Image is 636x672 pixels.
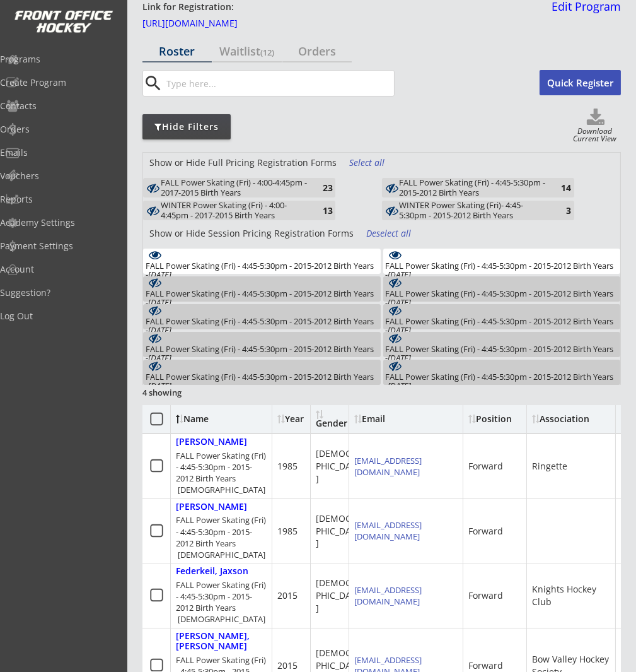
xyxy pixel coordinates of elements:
div: Forward [468,460,503,473]
div: FALL Power Skating (Fri) - 4:45-5:30pm - 2015-2012 Birth Years - [386,317,618,335]
div: WINTER Power Skating (Fri) - 4:00-4:45pm - 2017-2015 Birth Years [161,201,308,220]
a: [EMAIL_ADDRESS][DOMAIN_NAME] [354,455,422,478]
div: Forward [468,589,503,602]
div: [DEMOGRAPHIC_DATA] [316,577,364,614]
div: FALL Power Skating (Fri) - 4:45-5:30pm - 2015-2012 Birth Years [146,289,378,307]
em: [DATE] [388,352,412,363]
div: FALL Power Skating (Fri) - 4:45-5:30pm - 2015-2012 Birth Years [146,261,378,280]
div: FALL Power Skating (Fri) - 4:45-5:30pm - 2015-2012 Birth Years - [146,345,378,363]
div: Deselect all [366,227,413,240]
div: FALL Power Skating (Fri) - 4:45-5:30pm - 2015-2012 Birth Years - [386,345,618,363]
button: Click to download full roster. Your browser settings may try to block it, check your security set... [570,109,621,127]
div: Link for Registration: [142,1,236,14]
div: Waitlist [212,45,282,57]
div: FALL Power Skating (Fri) - 4:45-5:30pm - 2015-2012 Birth Years - [146,289,378,307]
div: Name [176,415,279,423]
em: [DATE] [148,352,171,363]
div: 2015 [277,589,298,602]
em: [DATE] [148,269,171,280]
div: Forward [468,659,503,672]
div: Hide Filters [142,121,231,133]
div: FALL Power Skating (Fri) - 4:45-5:30pm - 2015-2012 Birth Years [400,178,546,197]
div: Roster [142,45,212,57]
em: [DATE] [388,297,412,308]
div: [PERSON_NAME], [PERSON_NAME] [176,631,267,652]
div: FALL Power Skating (Fri) - 4:45-5:30pm - 2015-2012 Birth Years - [386,289,618,307]
div: FALL Power Skating (Fri) - 4:45-5:30pm - 2015-2012 Birth Years [386,317,618,335]
em: [DATE] [148,380,171,391]
div: FALL Power Skating (Fri) - 4:45-5:30pm - 2015-2012 Birth Years [386,261,618,280]
div: 1985 [277,525,298,538]
div: FALL Power Skating (Fri) - 4:45-5:30pm - 2015-2012 Birth Years [386,289,618,307]
div: FALL Power Skating (Fri) - 4:45-5:30pm - 2015-2012 Birth Years [DEMOGRAPHIC_DATA] [176,450,267,496]
div: Ringette [532,460,567,473]
div: 4 showing [142,387,233,398]
a: Edit Program [546,1,621,23]
div: FALL Power Skating (Fri) - 4:45-5:30pm - 2015-2012 Birth Years [146,345,378,363]
em: [DATE] [388,380,412,391]
div: 1985 [277,460,298,473]
div: FALL Power Skating (Fri) - 4:00-4:45pm - 2017-2015 Birth Years [161,178,308,197]
div: 13 [308,206,333,215]
div: Position [468,415,521,423]
div: 3 [546,206,572,215]
div: FALL Power Skating (Fri) - 4:45-5:30pm - 2015-2012 Birth Years [DEMOGRAPHIC_DATA] [176,514,267,560]
em: [DATE] [388,324,412,336]
a: [URL][DOMAIN_NAME] [142,19,269,33]
div: 14 [546,183,572,192]
div: FALL Power Skating (Fri) - 4:45-5:30pm - 2015-2012 Birth Years [386,372,618,391]
div: FALL Power Skating (Fri) - 4:45-5:30pm - 2015-2012 Birth Years - [386,261,618,280]
div: Knights Hockey Club [532,583,610,608]
div: Select all [349,156,396,169]
input: Type here... [164,71,394,96]
div: FALL Power Skating (Fri) - 4:45-5:30pm - 2015-2012 Birth Years [386,345,618,363]
img: FOH%20White%20Logo%20Transparent.png [14,10,113,33]
div: Federkeil, Jaxson [176,566,248,577]
div: Download Current View [569,127,621,144]
em: [DATE] [148,324,171,336]
em: [DATE] [388,269,412,280]
div: [DEMOGRAPHIC_DATA] [316,447,364,485]
div: FALL Power Skating (Fri) - 4:45-5:30pm - 2015-2012 Birth Years - [386,372,618,391]
button: search [143,73,164,93]
div: FALL Power Skating (Fri) - 4:45-5:30pm - 2015-2012 Birth Years [146,372,378,391]
div: FALL Power Skating (Fri) - 4:45-5:30pm - 2015-2012 Birth Years - [146,372,378,391]
div: Show or Hide Full Pricing Registration Forms [143,156,343,169]
div: 23 [308,183,333,192]
em: [DATE] [148,297,171,308]
div: Email [354,415,458,423]
div: Orders [282,45,352,57]
div: [PERSON_NAME] [176,502,247,512]
div: WINTER Power Skating (Fri)- 4:45-5:30pm - 2015-2012 Birth Years [400,201,546,220]
div: FALL Power Skating (Fri) - 4:45-5:30pm - 2015-2012 Birth Years - [146,261,378,280]
a: [EMAIL_ADDRESS][DOMAIN_NAME] [354,584,422,607]
font: (12) [261,47,275,58]
div: Association [532,415,589,423]
div: 2015 [277,659,298,672]
button: Quick Register [540,70,621,95]
div: FALL Power Skating (Fri) - 4:45-5:30pm - 2015-2012 Birth Years - [146,317,378,335]
a: [EMAIL_ADDRESS][DOMAIN_NAME] [354,519,422,542]
div: Year [277,415,309,423]
div: Forward [468,525,503,538]
div: FALL Power Skating (Fri) - 4:45-5:30pm - 2015-2012 Birth Years [DEMOGRAPHIC_DATA] [176,579,267,625]
div: [PERSON_NAME] [176,437,247,447]
div: Show or Hide Session Pricing Registration Forms [143,227,360,240]
div: FALL Power Skating (Fri) - 4:45-5:30pm - 2015-2012 Birth Years [146,317,378,335]
div: [DEMOGRAPHIC_DATA] [316,512,364,550]
div: Gender [316,410,347,428]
